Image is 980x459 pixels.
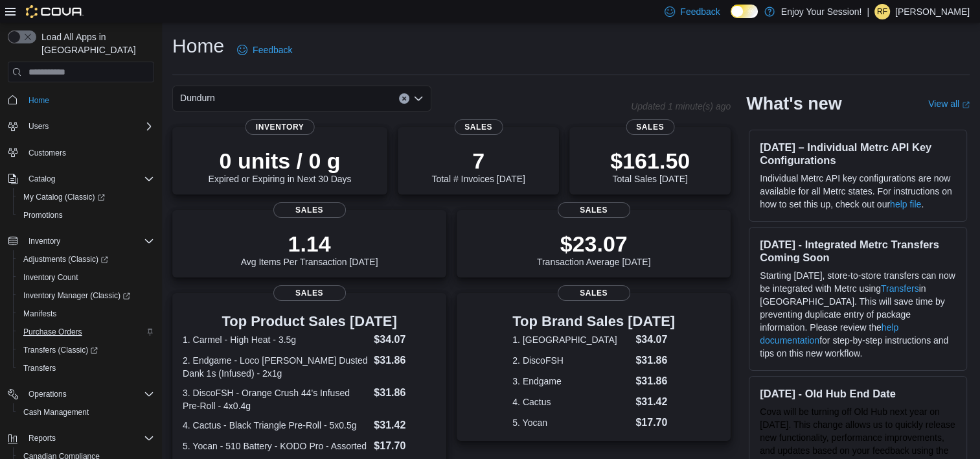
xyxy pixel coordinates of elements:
a: Adjustments (Classic) [13,250,159,268]
span: Reports [28,433,56,443]
a: Transfers [881,283,919,294]
dt: 4. Cactus [512,395,630,408]
dt: 3. DiscoFSH - Orange Crush 44's Infused Pre-Roll - 4x0.4g [183,386,369,412]
dt: 4. Cactus - Black Triangle Pre-Roll - 5x0.5g [183,419,369,432]
dd: $31.42 [374,418,436,433]
p: 1.14 [241,231,378,257]
button: Catalog [23,171,60,187]
h3: [DATE] - Old Hub End Date [760,387,956,400]
span: Transfers [23,363,56,373]
a: Transfers (Classic) [13,341,159,359]
span: Inventory Count [23,272,78,283]
dd: $17.70 [374,438,436,454]
p: | [867,4,869,19]
dt: 3. Endgame [512,375,630,388]
a: Feedback [232,37,297,63]
span: Dark Mode [731,18,731,19]
p: 0 units / 0 g [209,148,352,174]
span: Cash Management [18,405,154,420]
span: Home [23,91,154,108]
p: Individual Metrc API key configurations are now available for all Metrc states. For instructions ... [760,172,956,211]
a: Inventory Manager (Classic) [18,288,135,303]
dt: 2. DiscoFSH [512,354,630,367]
span: Cash Management [23,407,89,418]
span: Purchase Orders [23,327,82,337]
button: Operations [23,386,72,402]
span: Adjustments (Classic) [18,252,154,267]
button: Catalog [3,170,159,188]
button: Inventory [3,232,159,250]
button: Users [3,117,159,135]
dd: $31.86 [635,353,675,368]
dt: 2. Endgame - Loco [PERSON_NAME] Dusted Dank 1s (Infused) - 2x1g [183,354,369,380]
span: Feedback [253,43,292,56]
dt: 1. [GEOGRAPHIC_DATA] [512,333,630,346]
span: Inventory Manager (Classic) [23,290,130,301]
a: Cash Management [18,405,94,420]
input: Dark Mode [731,5,758,18]
span: Feedback [680,5,720,18]
span: Users [23,119,154,134]
span: Catalog [23,171,154,187]
span: Operations [28,389,67,399]
span: Sales [558,202,630,218]
div: Expired or Expiring in Next 30 Days [209,148,352,184]
span: Home [28,95,49,106]
p: 7 [431,148,525,174]
span: My Catalog (Classic) [23,192,105,202]
span: Sales [558,285,630,301]
button: Transfers [13,359,159,377]
p: [PERSON_NAME] [895,4,970,19]
a: Customers [23,145,71,161]
button: Customers [3,143,159,162]
p: $161.50 [610,148,690,174]
span: Promotions [18,207,154,223]
a: Transfers [18,360,61,376]
button: Reports [3,429,159,447]
dd: $17.70 [635,415,675,430]
a: Purchase Orders [18,324,87,340]
button: Clear input [399,93,409,104]
h2: What's new [746,93,841,114]
div: Romaine Francis [874,4,890,19]
h1: Home [172,33,224,59]
svg: External link [962,101,970,109]
span: Transfers (Classic) [18,342,154,358]
p: $23.07 [537,231,651,257]
div: Transaction Average [DATE] [537,231,651,267]
button: Promotions [13,206,159,224]
a: Inventory Count [18,270,84,285]
span: Inventory Count [18,270,154,285]
span: Sales [626,119,674,135]
span: RF [877,4,887,19]
a: My Catalog (Classic) [13,188,159,206]
span: Sales [273,285,346,301]
a: View allExternal link [928,99,970,109]
button: Inventory Count [13,268,159,287]
p: Starting [DATE], store-to-store transfers can now be integrated with Metrc using in [GEOGRAPHIC_D... [760,269,956,360]
span: Manifests [18,306,154,322]
a: help file [890,199,921,209]
span: Load All Apps in [GEOGRAPHIC_DATA] [36,30,154,56]
div: Total Sales [DATE] [610,148,690,184]
span: Promotions [23,210,63,220]
span: Catalog [28,174,55,184]
span: Users [28,121,49,132]
dd: $34.07 [374,332,436,347]
button: Operations [3,385,159,403]
dd: $31.86 [374,353,436,368]
span: Reports [23,430,154,446]
dd: $31.86 [635,373,675,389]
span: Operations [23,386,154,402]
span: Transfers (Classic) [23,345,98,355]
span: Customers [28,148,66,158]
dd: $31.86 [374,385,436,401]
div: Avg Items Per Transaction [DATE] [241,231,378,267]
a: Home [23,93,54,108]
span: Transfers [18,360,154,376]
button: Manifests [13,305,159,323]
button: Cash Management [13,403,159,421]
dt: 5. Yocan [512,416,630,429]
h3: Top Brand Sales [DATE] [512,314,675,329]
button: Inventory [23,233,65,249]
